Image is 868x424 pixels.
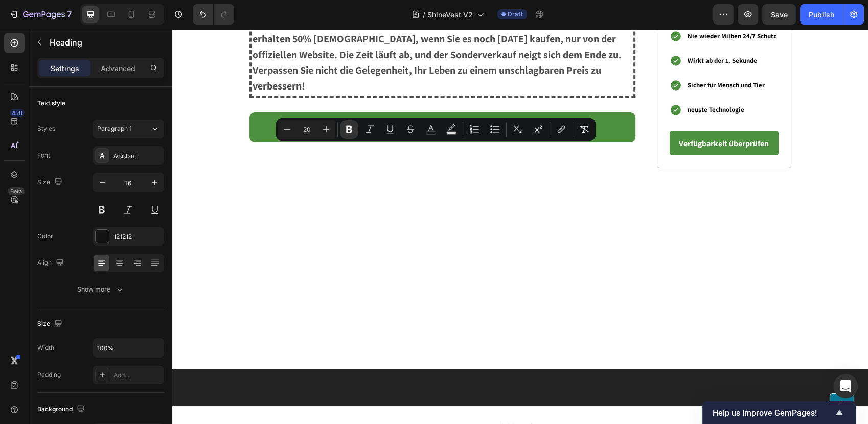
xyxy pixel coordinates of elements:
div: Beta [8,187,25,195]
p: Advanced [101,63,135,74]
div: 450 [10,109,25,117]
div: Open Intercom Messenger [833,374,858,398]
div: Show more [77,284,125,295]
button: Show survey - Help us improve GemPages! [713,407,846,419]
button: 7 [4,4,76,25]
div: Size [37,175,64,189]
span: Paragraph 1 [97,124,132,133]
input: Auto [93,339,164,357]
p: Settings [51,63,79,74]
div: Padding [37,370,61,380]
span: Save [771,10,788,19]
div: Publish [809,9,834,20]
div: Editor contextual toolbar [276,118,596,141]
span: Draft [508,10,523,19]
div: 121212 [113,232,162,241]
iframe: Design area [172,29,868,424]
div: Color [37,232,53,241]
a: Verfügbarkeit überprüfen [77,83,464,114]
strong: Wirkt ab der 1. Sekunde [515,28,585,36]
strong: Nie wieder Milben 24/7 Schutz [515,4,604,12]
div: Width [37,343,54,352]
div: Add... [113,371,162,380]
div: Background [37,403,87,416]
div: Undo/Redo [193,4,234,25]
div: Text style [37,99,65,108]
a: Verfügbarkeit überprüfen [497,103,606,127]
span: ShineVest V2 [427,9,473,20]
div: Size [37,317,64,331]
div: Align [37,256,66,270]
div: Font [37,151,50,160]
p: Heading [50,36,160,49]
div: Assistant [113,151,162,161]
strong: Verfügbarkeit überprüfen [185,86,356,107]
strong: Sicher für Mensch und Tier [515,52,592,61]
button: Publish [800,4,843,25]
div: Styles [37,124,55,133]
span: / [423,9,425,20]
strong: Verfügbarkeit überprüfen [507,110,597,121]
button: Show more [37,280,164,299]
span: Help us improve GemPages! [713,408,833,418]
button: Save [762,4,796,25]
strong: neuste Technologie [515,77,572,85]
button: Paragraph 1 [93,120,164,138]
p: 7 [67,8,72,20]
